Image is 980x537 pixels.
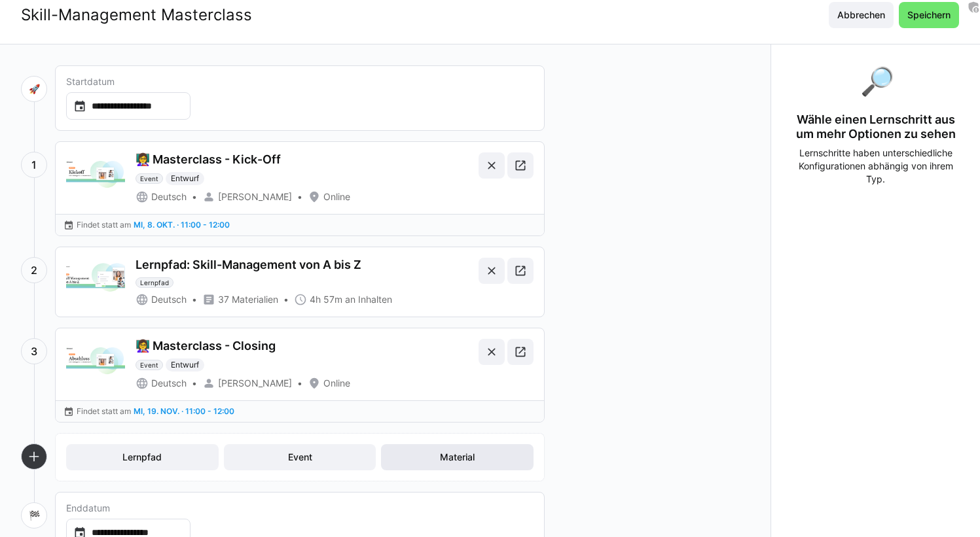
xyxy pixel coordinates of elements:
div: Skill-Management Masterclass [21,5,252,25]
div: 🚀 [21,76,47,102]
button: Abbrechen [829,2,894,28]
span: 4h 57m an Inhalten [310,293,392,306]
span: [PERSON_NAME] [218,190,292,203]
img: 👩‍🏫 Masterclass - Closing [66,339,125,378]
div: 👩‍🏫 Masterclass - Closing [136,339,276,353]
button: Material [381,444,534,470]
span: Online [323,190,350,203]
button: Speichern [899,2,959,28]
button: Lernpfad [66,444,219,470]
div: 1 [21,152,47,178]
span: Deutsch [151,190,187,203]
div: Startdatum [66,77,534,87]
span: Event [140,175,158,182]
span: Lernpfad [120,451,164,464]
div: Wähle einen Lernschritt aus um mehr Optionen zu sehen [792,113,959,141]
div: 2 [21,257,47,283]
div: Enddatum [66,503,534,513]
span: Findet statt am [77,220,131,230]
span: Event [140,361,158,369]
div: Lernschritte haben unterschiedliche Konfigurationen abhängig von ihrem Typ. [792,147,959,186]
span: Mi, 8. Okt. · 11:00 - 12:00 [134,220,230,230]
span: Material [438,451,477,464]
span: Lernpfad [140,279,169,286]
span: Speichern [905,9,953,22]
div: 🔎 [860,65,892,97]
span: Mi, 19. Nov. · 11:00 - 12:00 [134,406,234,416]
div: 🏁 [21,502,47,528]
div: 👩‍🏫 Masterclass - Kick-Off [136,152,281,167]
span: Findet statt am [77,406,131,417]
img: 👩‍🏫 Masterclass - Kick-Off [66,152,125,192]
span: Deutsch [151,377,187,390]
span: 37 Materialien [218,293,278,306]
span: Entwurf [171,360,199,370]
span: Deutsch [151,293,187,306]
img: Lernpfad: Skill-Management von A bis Z [66,258,125,297]
span: Entwurf [171,173,199,184]
span: Online [323,377,350,390]
div: Lernpfad: Skill-Management von A bis Z [136,258,361,272]
span: [PERSON_NAME] [218,377,292,390]
span: Abbrechen [835,9,887,22]
button: Event [224,444,376,470]
span: Event [286,451,314,464]
div: 3 [21,338,47,364]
